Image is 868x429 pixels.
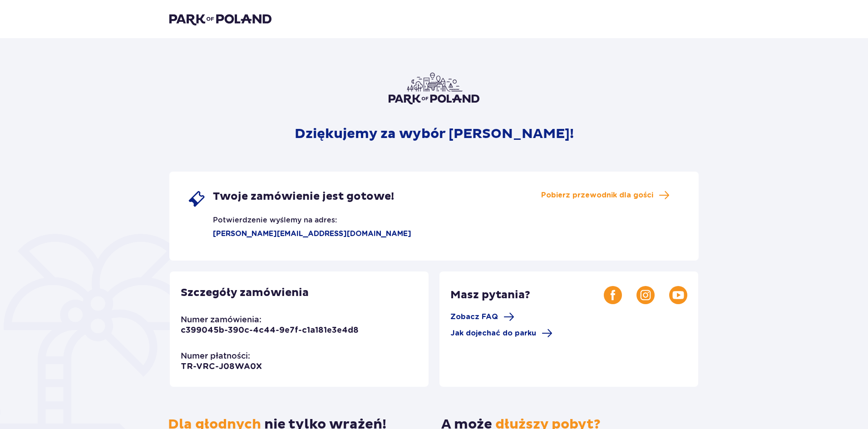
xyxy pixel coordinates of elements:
p: Numer płatności: [181,350,250,361]
p: Masz pytania? [450,288,604,302]
a: Jak dojechać do parku [450,328,552,339]
p: Potwierdzenie wyślemy na adres: [187,208,337,225]
p: TR-VRC-J08WA0X [181,361,262,372]
span: Twoje zamówienie jest gotowe! [213,190,394,203]
p: c399045b-390c-4c44-9e7f-c1a181e3e4d8 [181,325,359,336]
img: Youtube [669,286,687,304]
p: Szczegóły zamówienia [181,286,309,300]
a: Zobacz FAQ [450,311,514,322]
img: single ticket icon [187,190,206,208]
img: Facebook [604,286,622,304]
p: [PERSON_NAME][EMAIL_ADDRESS][DOMAIN_NAME] [187,229,411,239]
p: Dziękujemy za wybór [PERSON_NAME]! [295,125,574,143]
img: Park of Poland logo [389,73,479,104]
img: Instagram [636,286,655,304]
a: Pobierz przewodnik dla gości [541,190,670,201]
img: Park of Poland logo [169,13,271,25]
p: Numer zamówienia: [181,314,261,325]
span: Jak dojechać do parku [450,328,536,338]
span: Pobierz przewodnik dla gości [541,190,653,200]
span: Zobacz FAQ [450,312,498,322]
